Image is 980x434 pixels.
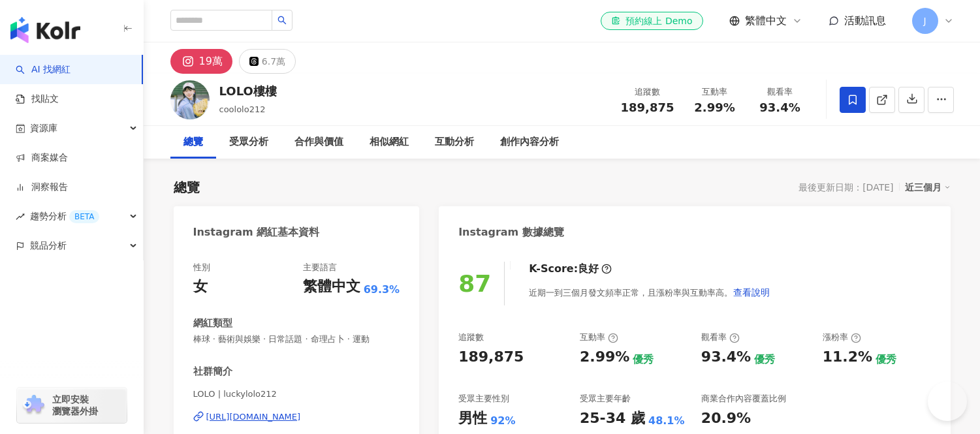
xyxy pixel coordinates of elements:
[370,134,409,150] div: 相似網紅
[193,411,400,423] a: [URL][DOMAIN_NAME]
[754,352,775,367] div: 優秀
[193,388,400,400] span: LOLO | luckylolo212
[206,411,301,423] div: [URL][DOMAIN_NAME]
[621,85,674,99] div: 追蹤數
[458,409,487,429] div: 男性
[183,134,203,150] div: 總覽
[30,231,67,260] span: 競品分析
[458,347,524,367] div: 189,875
[193,333,400,345] span: 棒球 · 藝術與娛樂 · 日常話題 · 命理占卜 · 運動
[823,347,872,367] div: 11.2%
[578,262,599,276] div: 良好
[30,114,57,143] span: 資源庫
[193,225,320,240] div: Instagram 網紅基本資料
[458,270,491,297] div: 87
[759,101,800,114] span: 93.4%
[219,104,266,114] span: coololo212
[16,63,71,76] a: searchAI 找網紅
[219,83,277,99] div: LOLO樓樓
[580,393,631,405] div: 受眾主要年齡
[648,414,685,428] div: 48.1%
[621,101,674,114] span: 189,875
[170,80,210,119] img: KOL Avatar
[905,179,951,196] div: 近三個月
[844,14,886,27] span: 活動訊息
[529,279,770,305] div: 近期一到三個月發文頻率正常，且漲粉率與互動率高。
[633,352,654,367] div: 優秀
[923,14,926,28] span: J
[17,388,127,423] a: chrome extension立即安裝 瀏覽器外掛
[876,352,896,367] div: 優秀
[529,262,612,276] div: K-Score :
[16,212,25,221] span: rise
[458,332,484,343] div: 追蹤數
[52,394,98,417] span: 立即安裝 瀏覽器外掛
[193,365,232,379] div: 社群簡介
[701,332,740,343] div: 觀看率
[580,347,629,367] div: 2.99%
[701,409,751,429] div: 20.9%
[10,17,80,43] img: logo
[16,181,68,194] a: 洞察報告
[69,210,99,223] div: BETA
[435,134,474,150] div: 互動分析
[229,134,268,150] div: 受眾分析
[262,52,285,70] div: 6.7萬
[580,409,645,429] div: 25-34 歲
[277,16,287,25] span: search
[701,393,786,405] div: 商業合作內容覆蓋比例
[294,134,343,150] div: 合作與價值
[701,347,751,367] div: 93.4%
[928,382,967,421] iframe: Help Scout Beacon - Open
[580,332,618,343] div: 互動率
[733,279,770,305] button: 查看說明
[364,283,400,297] span: 69.3%
[694,101,735,114] span: 2.99%
[745,14,787,28] span: 繁體中文
[798,182,893,193] div: 最後更新日期：[DATE]
[500,134,559,150] div: 創作內容分析
[170,49,232,74] button: 19萬
[823,332,861,343] div: 漲粉率
[733,287,770,298] span: 查看說明
[458,225,564,240] div: Instagram 數據總覽
[199,52,223,70] div: 19萬
[755,85,805,99] div: 觀看率
[690,85,740,99] div: 互動率
[21,395,46,416] img: chrome extension
[458,393,509,405] div: 受眾主要性別
[303,277,360,297] div: 繁體中文
[16,93,59,106] a: 找貼文
[239,49,296,74] button: 6.7萬
[303,262,337,273] div: 主要語言
[193,262,210,273] div: 性別
[193,317,232,330] div: 網紅類型
[174,178,200,196] div: 總覽
[611,14,692,27] div: 預約線上 Demo
[30,202,99,231] span: 趨勢分析
[490,414,515,428] div: 92%
[16,151,68,164] a: 商案媒合
[601,12,703,30] a: 預約線上 Demo
[193,277,208,297] div: 女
